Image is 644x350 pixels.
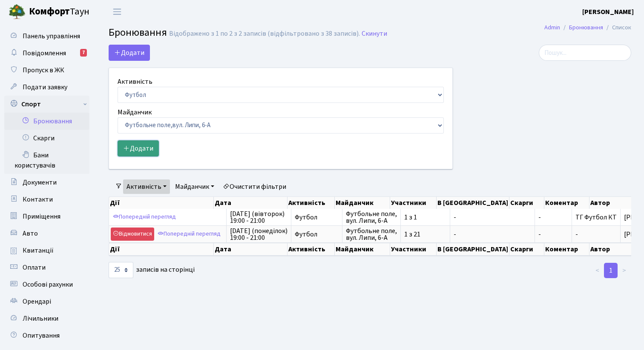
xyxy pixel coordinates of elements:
span: Бронювання [109,25,167,40]
span: [DATE] (вівторок) 19:00 - 21:00 [230,211,287,224]
input: Пошук... [539,45,631,61]
span: 1 з 1 [404,214,446,221]
nav: breadcrumb [532,19,644,37]
span: Квитанції [23,246,54,255]
span: Опитування [23,331,60,340]
a: Орендарі [4,293,89,310]
a: Контакти [4,191,89,208]
span: - [454,214,531,221]
a: Admin [544,23,560,32]
a: Подати заявку [4,79,89,96]
th: Дії [109,197,214,209]
span: Таун [29,5,89,19]
div: Відображено з 1 по 2 з 2 записів (відфільтровано з 38 записів). [169,30,360,38]
th: Коментар [544,197,590,209]
span: Контакти [23,195,53,204]
span: [DATE] (понеділок) 19:00 - 21:00 [230,228,287,241]
th: В [GEOGRAPHIC_DATA] [437,197,509,209]
span: Подати заявку [23,83,67,92]
th: В [GEOGRAPHIC_DATA] [437,243,509,256]
a: Квитанції [4,242,89,259]
span: ТГ Футбол КТ [575,213,617,222]
button: Переключити навігацію [106,5,128,19]
a: Опитування [4,327,89,344]
span: Повідомлення [23,48,66,58]
button: Додати [109,45,150,61]
a: Оплати [4,259,89,276]
a: Очистити фільтри [219,179,290,194]
select: записів на сторінці [109,262,133,278]
th: Майданчик [335,243,390,256]
a: Бронювання [569,23,603,32]
a: Скарги [4,130,89,147]
span: Футбольне поле, вул. Липи, 6-А [346,211,397,224]
a: Бани користувачів [4,147,89,174]
a: 1 [604,263,618,278]
label: записів на сторінці [109,262,195,278]
button: Додати [118,140,159,157]
th: Активність [287,197,335,209]
span: Футбол [295,231,339,238]
a: Відмовитися [111,228,154,241]
span: Документи [23,178,57,187]
th: Дії [109,243,214,256]
th: Дата [214,243,287,256]
span: - [538,214,568,221]
img: logo.png [9,3,26,20]
span: - [538,231,568,238]
span: Приміщення [23,212,60,221]
span: Оплати [23,263,46,272]
span: Орендарі [23,297,51,306]
a: Скинути [362,30,387,38]
b: [PERSON_NAME] [582,7,634,17]
span: Авто [23,229,38,238]
span: Футбол [295,214,339,221]
a: Активність [123,179,170,194]
th: Активність [287,243,335,256]
th: Майданчик [335,197,390,209]
a: Авто [4,225,89,242]
a: Повідомлення7 [4,45,89,62]
th: Дата [214,197,287,209]
span: Футбольне поле, вул. Липи, 6-А [346,228,397,241]
th: Скарги [509,197,544,209]
li: Список [603,23,631,32]
a: Попередній перегляд [155,228,223,241]
span: Панель управління [23,31,80,41]
a: Майданчик [172,179,218,194]
span: Особові рахунки [23,280,73,289]
th: Участники [390,243,436,256]
a: Бронювання [4,113,89,130]
th: Участники [390,197,436,209]
div: 7 [80,49,87,57]
label: Активність [118,77,152,87]
a: Панель управління [4,28,89,45]
a: Спорт [4,96,89,113]
a: Документи [4,174,89,191]
a: Особові рахунки [4,276,89,293]
th: Скарги [509,243,544,256]
span: - [454,231,531,238]
a: [PERSON_NAME] [582,7,634,17]
a: Попередній перегляд [111,211,178,224]
a: Пропуск в ЖК [4,62,89,79]
label: Майданчик [118,107,152,117]
span: 1 з 21 [404,231,446,238]
a: Лічильники [4,310,89,327]
a: Приміщення [4,208,89,225]
th: Коментар [544,243,590,256]
span: Пропуск в ЖК [23,65,64,75]
b: Комфорт [29,5,70,18]
span: Лічильники [23,314,58,323]
span: - [575,230,578,239]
